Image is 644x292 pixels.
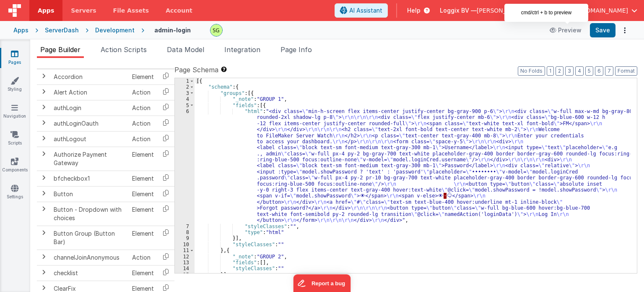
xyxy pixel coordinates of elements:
span: Page Schema [174,65,218,75]
td: Element [129,147,157,171]
div: 14 [175,266,195,271]
span: Page Info [280,45,312,54]
div: 1 [175,78,195,84]
div: 3 [175,90,195,96]
div: 5 [175,103,195,108]
button: No Folds [518,66,545,76]
span: Apps [38,6,54,15]
td: Element [129,171,157,186]
td: Authorize Payment Gateway [50,147,129,171]
span: AI Assistant [349,6,382,15]
button: Save [590,23,615,37]
button: Preview [545,24,587,37]
div: ServerDash [45,26,79,34]
span: Loggix BV — [440,6,477,15]
td: channelJoinAnonymous [50,250,129,265]
span: Action Scripts [101,45,147,54]
button: 5 [585,66,593,76]
td: Element [129,226,157,250]
div: 8 [175,229,195,235]
iframe: Marker.io feedback button [293,274,351,292]
div: 10 [175,242,195,247]
td: authLogout [50,131,129,147]
div: cmd/ctrl + b to preview [504,4,588,22]
button: 3 [565,66,574,76]
h4: admin-login [154,27,191,33]
span: Servers [71,6,96,15]
span: File Assets [113,6,149,15]
button: 4 [575,66,584,76]
button: 7 [605,66,613,76]
button: 1 [547,66,554,76]
div: 9 [175,235,195,241]
td: Button - Dropdown with choices [50,202,129,226]
div: 15 [175,272,195,278]
td: Action [129,84,157,100]
div: 4 [175,96,195,102]
td: Action [129,250,157,265]
span: Integration [224,45,260,54]
div: 13 [175,260,195,266]
button: 6 [595,66,603,76]
td: authLoginOauth [50,116,129,131]
span: [PERSON_NAME][EMAIL_ADDRESS][DOMAIN_NAME] [477,6,628,15]
div: Apps [13,26,29,34]
td: Button Group (Button Bar) [50,226,129,250]
td: Action [129,100,157,116]
td: Element [129,265,157,281]
button: 2 [556,66,563,76]
div: Development [95,26,135,34]
img: 497ae24fd84173162a2d7363e3b2f127 [210,24,222,36]
td: Button [50,186,129,202]
span: Data Model [167,45,204,54]
td: Alert Action [50,84,129,100]
div: 2 [175,84,195,90]
td: bfcheckbox1 [50,171,129,186]
button: AI Assistant [335,3,388,18]
td: Element [129,186,157,202]
td: Accordion [50,69,129,85]
span: Page Builder [40,45,80,54]
span: Help [407,6,421,15]
div: 6 [175,108,195,224]
button: Options [619,24,631,36]
td: authLogin [50,100,129,116]
td: checklist [50,265,129,281]
td: Element [129,69,157,85]
button: Format [615,66,637,76]
div: 7 [175,224,195,229]
td: Action [129,131,157,147]
div: 12 [175,254,195,260]
button: Loggix BV — [PERSON_NAME][EMAIL_ADDRESS][DOMAIN_NAME] [440,6,637,15]
td: Element [129,202,157,226]
td: Action [129,116,157,131]
div: 11 [175,247,195,253]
